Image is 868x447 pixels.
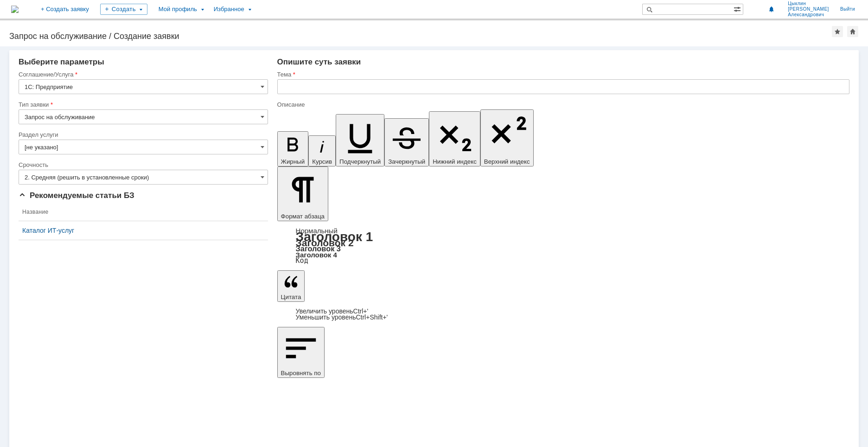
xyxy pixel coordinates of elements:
span: Нижний индекс [433,158,477,165]
span: Ctrl+Shift+' [356,313,388,321]
div: Раздел услуги [19,132,266,138]
div: Создать [100,4,147,15]
img: logo [11,6,19,13]
a: Заголовок 2 [296,237,354,248]
button: Курсив [308,135,336,166]
span: Цитата [281,294,301,300]
span: Выровнять по [281,370,321,377]
a: Нормальный [296,227,338,235]
span: Выберите параметры [19,57,104,66]
span: Зачеркнутый [388,158,425,165]
button: Нижний индекс [429,111,480,166]
span: Александрович [788,12,829,18]
button: Формат абзаца [277,166,328,221]
div: Описание [277,102,848,108]
div: Соглашение/Услуга [19,71,266,77]
div: Срочность [19,162,266,168]
a: Заголовок 3 [296,244,341,253]
a: Заголовок 1 [296,230,373,244]
button: Зачеркнутый [384,118,429,166]
span: [PERSON_NAME] [788,6,829,12]
span: Опишите суть заявки [277,57,361,66]
div: Формат абзаца [277,228,849,264]
button: Цитата [277,270,305,302]
button: Подчеркнутый [336,114,384,166]
span: Курсив [312,158,332,165]
a: Заголовок 4 [296,251,337,259]
a: Перейти на домашнюю страницу [11,6,19,13]
div: Добавить в избранное [832,26,843,37]
span: Рекомендуемые статьи БЗ [19,191,134,200]
span: Цыклин [788,1,829,6]
button: Выровнять по [277,327,325,378]
span: Формат абзаца [281,213,325,220]
span: Жирный [281,158,305,165]
div: Тема [277,71,848,77]
button: Жирный [277,131,309,166]
div: Запрос на обслуживание / Создание заявки [9,32,832,41]
a: Decrease [296,313,388,321]
div: Сделать домашней страницей [847,26,858,37]
th: Название [19,203,268,221]
a: Каталог ИТ-услуг [22,227,264,234]
a: Код [296,256,308,265]
span: Расширенный поиск [734,4,743,13]
span: Подчеркнутый [339,158,381,165]
span: Верхний индекс [484,158,530,165]
a: Increase [296,307,369,315]
div: Цитата [277,308,849,320]
span: Ctrl+' [353,307,369,315]
button: Верхний индекс [480,109,534,166]
div: Тип заявки [19,102,266,108]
